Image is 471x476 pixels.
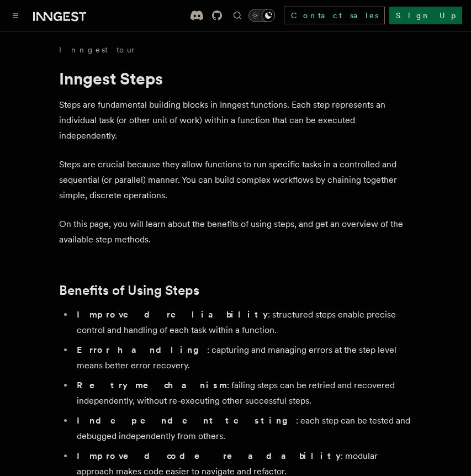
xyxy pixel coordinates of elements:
strong: Independent testing [77,415,296,426]
a: Benefits of Using Steps [59,283,199,298]
a: Inngest tour [59,44,136,55]
li: : failing steps can be retried and recovered independently, without re-executing other successful... [73,378,412,409]
button: Toggle dark mode [248,9,275,22]
button: Toggle navigation [9,9,22,22]
p: Steps are crucial because they allow functions to run specific tasks in a controlled and sequenti... [59,157,412,203]
p: Steps are fundamental building blocks in Inngest functions. Each step represents an individual ta... [59,97,412,144]
strong: Error handling [77,345,207,355]
h1: Inngest Steps [59,68,412,88]
li: : structured steps enable precise control and handling of each task within a function. [73,307,412,338]
strong: Retry mechanism [77,380,227,390]
p: On this page, you will learn about the benefits of using steps, and get an overview of the availa... [59,216,412,247]
a: Contact sales [284,7,385,24]
a: Sign Up [389,7,462,24]
li: : each step can be tested and debugged independently from others. [73,413,412,444]
strong: Improved code readability [77,451,341,461]
li: : capturing and managing errors at the step level means better error recovery. [73,342,412,373]
button: Find something... [231,9,244,22]
strong: Improved reliability [77,309,268,320]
